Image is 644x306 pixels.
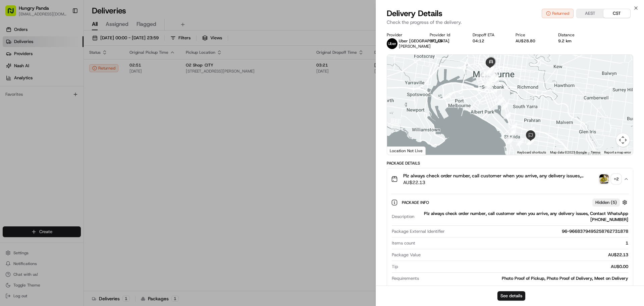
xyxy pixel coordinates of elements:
div: Dropoff ETA [473,32,505,38]
div: AU$22.13 [423,252,628,258]
a: 📗Knowledge Base [4,147,54,160]
button: photo_proof_of_pickup image+2 [599,174,621,184]
div: Price [516,32,548,38]
div: 33 [497,97,504,104]
div: 31 [509,128,516,136]
a: Report a map error [604,150,631,154]
img: Nash [7,7,20,20]
div: 96-9668379495258762731878 [447,228,628,234]
div: Provider [387,32,419,38]
div: 38 [487,65,494,73]
div: 9.2 km [558,38,590,44]
div: Package Details [387,161,633,166]
p: Welcome 👋 [7,27,122,38]
button: See details [497,291,525,301]
button: Returned [542,9,574,18]
p: Check the progress of the delivery. [387,19,633,26]
button: See all [104,86,122,94]
div: 📗 [7,151,12,156]
div: 17 [491,75,499,82]
div: 37 [486,68,493,75]
span: Package External Identifier [392,228,445,234]
div: 23 [510,123,517,130]
span: Plz always check order number, call customer when you arrive, any delivery issues, Contact WhatsA... [403,172,597,179]
span: Requirements [392,275,419,281]
button: Plz always check order number, call customer when you arrive, any delivery issues, Contact WhatsA... [387,168,633,190]
div: 5 [485,65,492,73]
div: 24 [527,127,535,134]
span: Delivery Details [387,8,442,19]
div: 34 [485,83,492,90]
span: Package Info [402,200,430,205]
div: Location Not Live [387,146,426,155]
div: 35 [484,79,492,86]
div: Plz always check order number, call customer when you arrive, any delivery issues, Contact WhatsA... [417,211,628,223]
button: Start new chat [114,66,122,74]
button: Map camera controls [616,133,630,147]
span: Tip [392,264,398,270]
a: Powered byPylon [47,166,81,172]
div: 36 [488,73,495,81]
div: AU$0.00 [401,264,628,270]
div: Past conversations [7,87,43,93]
button: Hidden (5) [592,198,629,207]
div: 9 [481,69,488,77]
button: CST [603,9,630,18]
div: 21 [494,94,501,101]
img: Asif Zaman Khan [7,116,17,127]
div: 18 [491,75,499,83]
span: API Documentation [63,150,108,157]
span: Items count [392,240,415,246]
div: AU$28.80 [516,38,548,44]
div: Provider Id [430,32,462,38]
div: 16 [491,74,498,81]
span: Description [392,214,414,220]
span: AU$22.13 [403,179,597,186]
span: Package Value [392,252,421,258]
div: 15 [489,69,496,76]
div: 04:12 [473,38,505,44]
div: 20 [485,82,492,89]
div: 💻 [57,151,62,156]
div: 32 [503,112,511,119]
button: AEST [577,9,603,18]
img: uber-new-logo.jpeg [387,38,397,49]
a: Terms [591,150,600,154]
button: Keyboard shortcuts [517,150,546,155]
div: 25 [526,137,534,145]
img: 1736555255976-a54dd68f-1ca7-489b-9aae-adbdc363a1c4 [7,64,19,76]
img: Google [389,146,411,155]
span: Knowledge Base [13,150,51,157]
span: Hidden ( 5 ) [595,200,617,206]
img: 1727276513143-84d647e1-66c0-4f92-a045-3c9f9f5dfd92 [14,64,26,76]
div: 19 [489,77,497,84]
div: 28 [527,137,534,145]
span: Uber [GEOGRAPHIC_DATA] [399,38,449,44]
div: 8 [480,71,488,78]
a: 💻API Documentation [54,147,110,160]
img: photo_proof_of_pickup image [599,174,609,184]
span: 8月7日 [59,122,72,128]
div: We're available if you need us! [30,71,92,76]
input: Clear [17,43,111,50]
div: 22 [501,102,508,110]
a: Open this area in Google Maps (opens a new window) [389,146,411,155]
span: • [56,122,58,128]
span: • [22,104,24,110]
span: 8月15日 [26,104,42,110]
div: 29 [516,138,524,146]
div: Start new chat [30,64,110,71]
span: Map data ©2025 Google [550,150,587,154]
span: [PERSON_NAME] [21,122,54,128]
div: Photo Proof of Pickup, Photo Proof of Delivery, Meet on Delivery [422,275,628,281]
div: 30 [506,137,513,144]
div: + 2 [611,174,621,184]
div: Distance [558,32,590,38]
span: Pylon [67,167,81,172]
div: Plz always check order number, call customer when you arrive, any delivery issues, Contact WhatsA... [387,190,633,294]
span: [PERSON_NAME] [399,44,431,49]
div: 1 [418,240,628,246]
button: 3F1A5 [430,38,442,44]
img: 1736555255976-a54dd68f-1ca7-489b-9aae-adbdc363a1c4 [13,123,19,128]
